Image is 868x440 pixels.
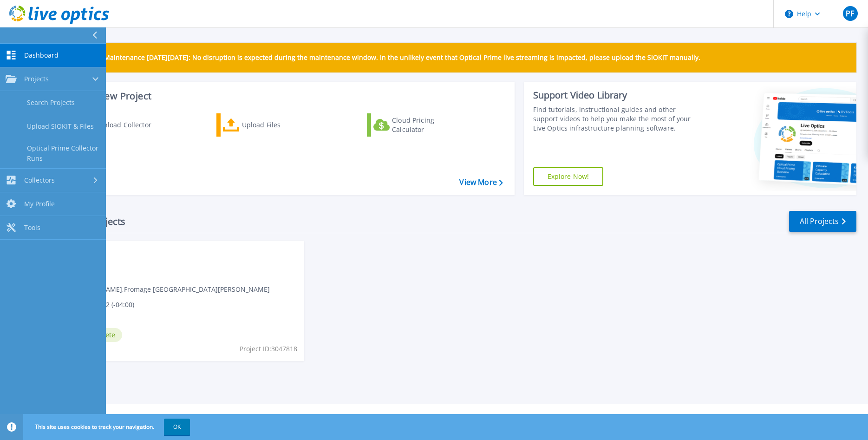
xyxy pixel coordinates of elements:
a: View More [459,178,503,187]
a: Download Collector [66,113,170,137]
span: [PERSON_NAME] , Fromage [GEOGRAPHIC_DATA][PERSON_NAME] [70,284,270,295]
a: Explore Now! [533,167,604,186]
span: Tools [24,223,40,232]
span: PF [846,10,854,17]
span: Collectors [24,176,55,184]
span: Optical Prime [70,246,299,256]
div: Support Video Library [533,89,703,101]
span: My Profile [24,200,55,208]
span: This site uses cookies to track your navigation. [26,419,190,435]
p: Scheduled Maintenance [DATE][DATE]: No disruption is expected during the maintenance window. In t... [69,54,700,61]
a: All Projects [789,211,856,232]
a: Upload Files [216,113,320,137]
div: Find tutorials, instructional guides and other support videos to help you make the most of your L... [533,105,703,133]
div: Download Collector [90,116,164,134]
div: Cloud Pricing Calculator [392,116,466,134]
a: Cloud Pricing Calculator [367,113,470,137]
span: Dashboard [24,51,59,59]
h3: Start a New Project [66,91,503,101]
button: OK [164,419,190,435]
div: Upload Files [242,116,316,134]
span: Project ID: 3047818 [240,344,297,354]
span: Projects [24,75,49,83]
